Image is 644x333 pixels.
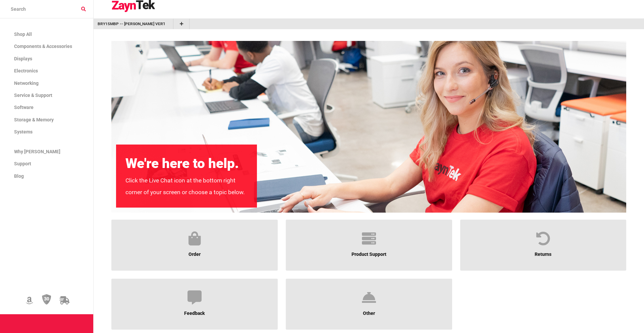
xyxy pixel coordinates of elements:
span: Networking [14,80,39,86]
h4: Feedback [117,305,272,317]
span: Electronics [14,68,38,73]
span: Displays [14,56,32,61]
span: Why [PERSON_NAME] [14,149,60,154]
span: Systems [14,129,33,134]
h4: Product Support [291,246,446,258]
p: Click the Live Chat icon at the bottom right corner of your screen or choose a topic below. [125,175,248,198]
h4: Order [117,246,272,258]
img: images%2Fcms-images%2F777.jpg.png [111,41,626,213]
span: Storage & Memory [14,117,54,122]
span: Components & Accessories [14,44,72,49]
a: Remove Bookmark [165,21,169,27]
h2: We're here to help. [125,156,248,171]
span: Shop All [14,32,32,37]
img: 30 Day Return Policy [42,294,51,305]
a: go to /product/bry15mbp-brydge-vertical-dock-docking-station-notebook-stand-2-x-thunderbolt-for-a... [98,21,165,27]
span: Blog [14,173,24,179]
span: Service & Support [14,93,52,98]
h4: Returns [466,246,621,258]
h4: Other [291,305,446,317]
span: Support [14,161,31,166]
span: Software [14,105,34,110]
